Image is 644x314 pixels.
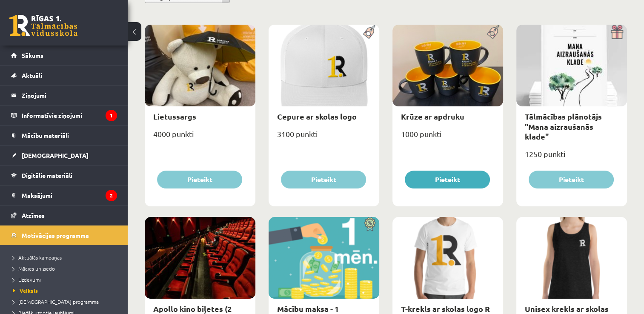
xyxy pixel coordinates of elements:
[13,254,62,261] span: Aktuālās kampaņas
[11,126,117,145] a: Mācību materiāli
[22,51,43,59] span: Sākums
[22,211,45,219] span: Atzīmes
[13,265,119,272] a: Mācies un ziedo
[525,111,602,141] a: Tālmācības plānotājs "Mana aizraušanās klade"
[608,25,627,39] img: Dāvana ar pārsteigumu
[106,110,117,121] i: 1
[516,147,627,168] div: 1250 punkti
[22,106,117,125] legend: Informatīvie ziņojumi
[360,25,379,39] img: Populāra prece
[13,287,38,294] span: Veikals
[9,15,77,36] a: Rīgas 1. Tālmācības vidusskola
[11,86,117,105] a: Ziņojumi
[13,276,41,283] span: Uzdevumi
[269,127,379,148] div: 3100 punkti
[22,231,89,239] span: Motivācijas programma
[22,151,89,159] span: [DEMOGRAPHIC_DATA]
[484,25,503,39] img: Populāra prece
[106,190,117,201] i: 2
[13,276,119,283] a: Uzdevumi
[405,171,490,188] button: Pieteikt
[22,86,117,105] legend: Ziņojumi
[11,226,117,245] a: Motivācijas programma
[13,287,119,294] a: Veikals
[22,171,72,179] span: Digitālie materiāli
[22,71,42,79] span: Aktuāli
[360,217,379,231] img: Atlaide
[11,46,117,65] a: Sākums
[281,171,366,188] button: Pieteikt
[11,66,117,85] a: Aktuāli
[11,206,117,225] a: Atzīmes
[13,298,119,305] a: [DEMOGRAPHIC_DATA] programma
[13,265,55,272] span: Mācies un ziedo
[13,254,119,261] a: Aktuālās kampaņas
[392,127,503,148] div: 1000 punkti
[153,111,196,121] a: Lietussargs
[13,298,99,305] span: [DEMOGRAPHIC_DATA] programma
[529,171,614,188] button: Pieteikt
[145,127,255,148] div: 4000 punkti
[11,186,117,205] a: Maksājumi2
[277,111,357,121] a: Cepure ar skolas logo
[22,131,69,139] span: Mācību materiāli
[401,111,464,121] a: Krūze ar apdruku
[11,146,117,165] a: [DEMOGRAPHIC_DATA]
[22,186,117,205] legend: Maksājumi
[157,171,242,188] button: Pieteikt
[11,166,117,185] a: Digitālie materiāli
[11,106,117,125] a: Informatīvie ziņojumi1
[401,304,490,314] a: T-krekls ar skolas logo R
